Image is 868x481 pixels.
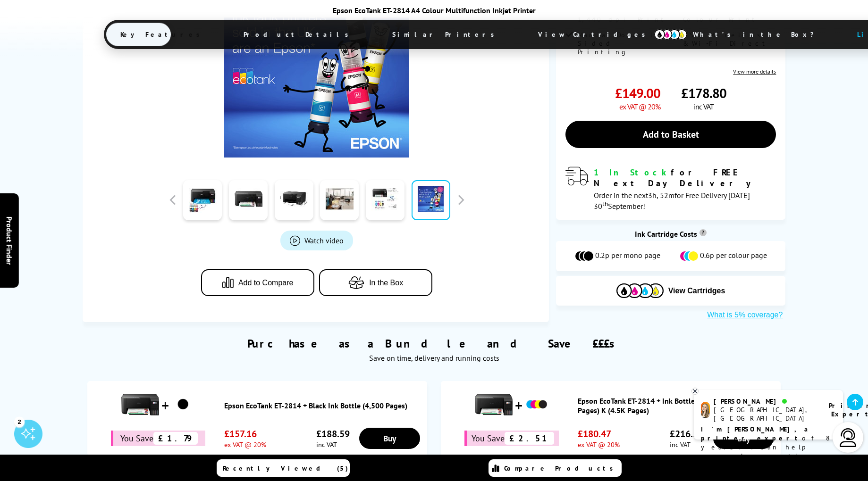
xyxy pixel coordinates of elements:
[505,432,554,445] span: £2.51
[594,191,750,211] span: Order in the next for Free Delivery [DATE] 30 September!
[616,283,664,298] img: Cartridges
[217,459,350,477] a: Recently Viewed (5)
[670,440,703,449] span: inc VAT
[563,283,779,299] button: View Cartridges
[615,84,660,102] span: £149.00
[524,22,668,47] span: View Cartridges
[701,402,710,418] img: amy-livechat.png
[378,23,514,46] span: Similar Printers
[104,6,765,15] div: Epson EcoTank ET-2814 A4 Colour Multifunction Inkjet Printer
[504,464,618,473] span: Compare Products
[316,428,350,440] span: £188.59
[679,23,837,46] span: What’s in the Box?
[648,191,674,200] span: 3h, 52m
[700,250,767,262] span: 0.6p per colour page
[489,459,622,477] a: Compare Products
[681,84,726,102] span: £178.80
[359,428,420,449] a: Buy
[619,102,660,111] span: ex VAT @ 20%
[654,29,687,40] img: cmyk-icon.svg
[316,440,350,449] span: inc VAT
[699,229,707,236] sup: Cost per page
[111,431,205,446] div: You Save
[5,216,14,265] span: Product Finder
[14,416,25,427] div: 2
[229,23,368,46] span: Product Details
[556,229,786,239] div: Ink Cartridge Costs
[525,393,548,416] img: Epson EcoTank ET-2814 + Ink Bottle Value Pack CMY (7.5K Pages) K (4.5K Pages)
[304,236,344,245] span: Watch video
[171,393,195,416] img: Epson EcoTank ET-2814 + Black Ink Bottle (4,500 Pages)
[224,428,266,440] span: £157.16
[839,428,858,447] img: user-headset-light.svg
[153,432,198,445] span: £1.79
[475,386,513,423] img: Epson EcoTank ET-2814 + Ink Bottle Value Pack CMY (7.5K Pages) K (4.5K Pages)
[280,231,353,250] a: Product_All_Videos
[83,322,786,367] div: Purchase as a Bundle and Save £££s
[224,401,422,410] a: Epson EcoTank ET-2814 + Black Ink Bottle (4,500 Pages)
[238,279,294,287] span: Add to Compare
[319,269,432,296] button: In the Box
[704,310,785,320] button: What is 5% coverage?
[733,68,776,75] a: View more details
[565,167,776,210] div: modal_delivery
[595,250,660,262] span: 0.2p per mono page
[602,199,608,208] sup: th
[578,428,620,440] span: £180.47
[224,440,266,449] span: ex VAT @ 20%
[701,425,811,442] b: I'm [PERSON_NAME], a printer expert
[121,386,159,423] img: Epson EcoTank ET-2814 + Black Ink Bottle (4,500 Pages)
[464,431,559,446] div: You Save
[594,167,776,189] div: for FREE Next Day Delivery
[565,121,776,148] a: Add to Basket
[578,440,620,449] span: ex VAT @ 20%
[714,397,817,406] div: [PERSON_NAME]
[701,425,836,470] p: of 8 years! I can help you choose the right product
[694,102,714,111] span: inc VAT
[223,464,348,473] span: Recently Viewed (5)
[668,287,725,295] span: View Cartridges
[94,353,774,363] div: Save on time, delivery and running costs
[106,23,219,46] span: Key Features
[714,406,817,423] div: [GEOGRAPHIC_DATA], [GEOGRAPHIC_DATA]
[670,428,703,440] span: £216.56
[594,167,671,178] span: 1 In Stock
[369,279,403,287] span: In the Box
[201,269,314,296] button: Add to Compare
[578,396,776,415] a: Epson EcoTank ET-2814 + Ink Bottle Value Pack CMY (7.5K Pages) K (4.5K Pages)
